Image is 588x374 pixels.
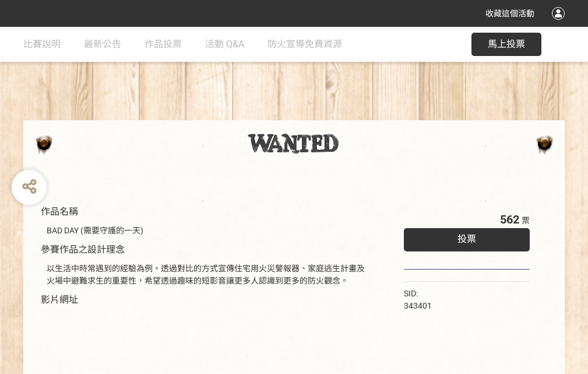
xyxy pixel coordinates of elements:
a: 比賽說明 [23,27,61,62]
div: BAD DAY (需要守護的一天) [47,225,369,237]
span: 票 [522,216,530,225]
a: 作品投票 [145,27,182,62]
span: 作品名稱 [41,206,78,217]
span: 最新公告 [84,39,121,50]
span: 作品投票 [145,39,182,50]
span: 參賽作品之設計理念 [41,244,125,255]
span: 活動 Q&A [205,39,244,50]
a: 防火宣導免費資源 [267,27,342,62]
button: 馬上投票 [471,33,541,56]
span: 防火宣導免費資源 [267,39,342,50]
iframe: Facebook Share [435,288,493,299]
span: 馬上投票 [488,39,525,50]
a: 活動 Q&A [205,27,244,62]
span: 投票 [457,233,476,244]
a: 最新公告 [84,27,121,62]
span: SID: 343401 [404,289,432,310]
span: 影片網址 [41,294,78,305]
span: 比賽說明 [23,39,61,50]
span: 收藏這個活動 [485,9,534,18]
span: 562 [500,212,519,226]
div: 以生活中時常遇到的經驗為例，透過對比的方式宣傳住宅用火災警報器、家庭逃生計畫及火場中避難求生的重要性，希望透過趣味的短影音讓更多人認識到更多的防火觀念。 [47,263,369,287]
